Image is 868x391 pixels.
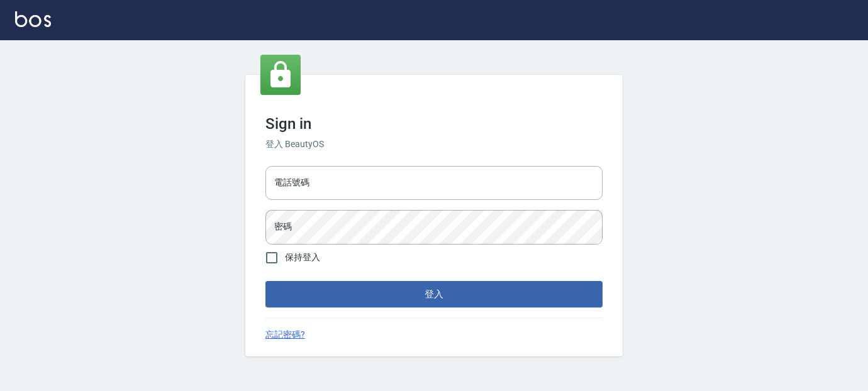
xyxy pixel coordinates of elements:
[285,251,320,264] span: 保持登入
[15,11,51,27] img: Logo
[265,138,603,151] h6: 登入 BeautyOS
[265,328,305,341] a: 忘記密碼?
[265,281,603,307] button: 登入
[265,115,603,133] h3: Sign in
